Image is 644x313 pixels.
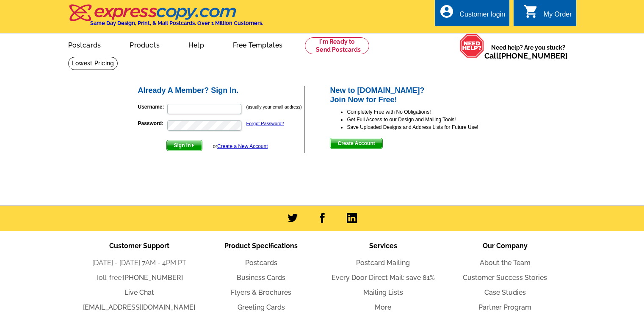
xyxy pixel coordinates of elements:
[363,288,403,296] a: Mailing Lists
[78,258,200,268] li: [DATE] - [DATE] 7AM - 4PM PT
[544,11,572,22] div: My Order
[375,303,391,311] a: More
[459,34,484,58] img: help
[330,138,382,149] button: Create Account
[237,274,285,282] a: Business Cards
[356,259,410,267] a: Postcard Mailing
[439,4,454,19] i: account_circle
[347,108,507,116] li: Completely Free with No Obligations!
[219,34,296,54] a: Free Templates
[330,138,382,148] span: Create Account
[347,116,507,123] li: Get Full Access to our Design and Mailing Tools!
[175,34,218,54] a: Help
[90,20,263,26] h4: Same Day Design, Print, & Mail Postcards. Over 1 Million Customers.
[480,259,531,267] a: About the Team
[166,140,202,151] button: Sign In
[246,121,284,126] a: Forgot Password?
[483,242,528,250] span: Our Company
[499,51,568,60] a: [PHONE_NUMBER]
[484,43,572,60] span: Need help? Are you stuck?
[332,274,435,282] a: Every Door Direct Mail: save 81%
[138,86,304,95] h2: Already A Member? Sign In.
[245,259,277,267] a: Postcards
[138,103,166,111] label: Username:
[138,120,166,127] label: Password:
[124,288,154,296] a: Live Chat
[369,242,397,250] span: Services
[484,51,568,60] span: Call
[330,86,507,104] h2: New to [DOMAIN_NAME]? Join Now for Free!
[523,9,572,20] a: shopping_cart My Order
[83,303,195,311] a: [EMAIL_ADDRESS][DOMAIN_NAME]
[224,242,298,250] span: Product Specifications
[217,143,268,149] a: Create a New Account
[213,143,268,150] div: or
[238,303,285,311] a: Greeting Cards
[231,288,291,296] a: Flyers & Brochures
[123,274,183,282] a: [PHONE_NUMBER]
[109,242,169,250] span: Customer Support
[463,274,547,282] a: Customer Success Stories
[347,123,507,131] li: Save Uploaded Designs and Address Lists for Future Use!
[55,34,115,54] a: Postcards
[116,34,173,54] a: Products
[68,10,263,26] a: Same Day Design, Print, & Mail Postcards. Over 1 Million Customers.
[78,273,200,283] li: Toll-free:
[246,104,302,109] small: (usually your email address)
[478,303,531,311] a: Partner Program
[484,288,526,296] a: Case Studies
[167,140,202,151] span: Sign In
[523,4,539,19] i: shopping_cart
[459,11,505,22] div: Customer login
[191,143,195,147] img: button-next-arrow-white.png
[439,9,505,20] a: account_circle Customer login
